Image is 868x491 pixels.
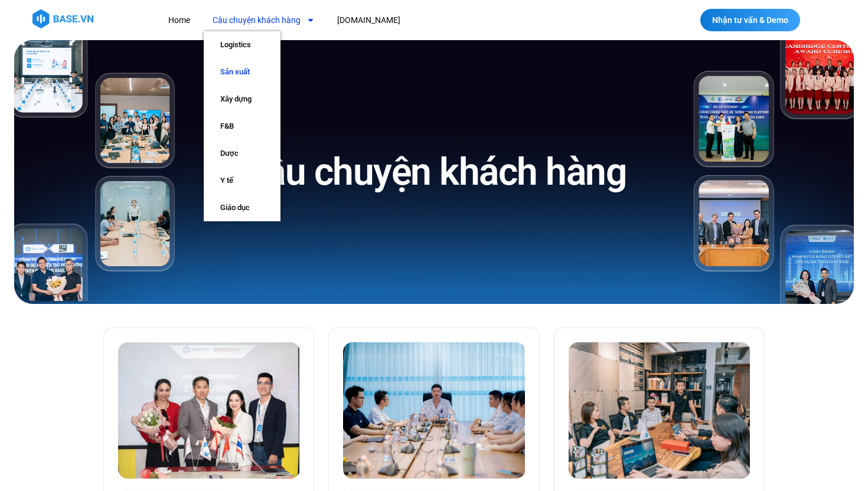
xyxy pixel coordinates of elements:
a: Dược [204,140,280,167]
nav: Menu [159,9,617,31]
a: F&B [204,113,280,140]
a: Xây dựng [204,86,280,113]
a: Sản xuất [204,58,280,86]
h1: Câu chuyện khách hàng [242,148,626,197]
a: Y tế [204,167,280,194]
span: Nhận tư vấn & Demo [712,16,788,24]
a: Câu chuyện khách hàng [204,9,324,31]
a: Giáo dục [204,194,280,221]
a: Logistics [204,31,280,58]
a: Home [159,9,199,31]
a: Nhận tư vấn & Demo [700,9,800,31]
a: [DOMAIN_NAME] [328,9,409,31]
ul: Câu chuyện khách hàng [204,31,280,221]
